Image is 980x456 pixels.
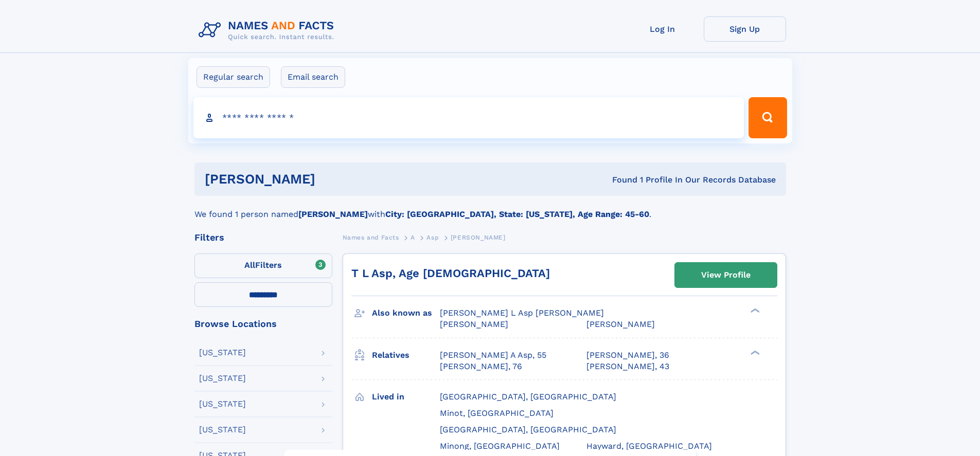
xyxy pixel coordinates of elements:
[586,361,669,372] a: [PERSON_NAME], 43
[586,441,712,451] span: Hayward, [GEOGRAPHIC_DATA]
[194,196,786,221] div: We found 1 person named with .
[343,231,399,244] a: Names and Facts
[372,388,440,406] h3: Lived in
[244,260,255,270] span: All
[749,97,787,138] button: Search Button
[194,253,332,278] label: Filters
[440,361,522,372] a: [PERSON_NAME], 76
[440,425,616,434] span: [GEOGRAPHIC_DATA], [GEOGRAPHIC_DATA]
[298,209,368,219] b: [PERSON_NAME]
[701,263,751,287] div: View Profile
[194,319,332,329] div: Browse Locations
[440,308,604,318] span: [PERSON_NAME] L Asp [PERSON_NAME]
[385,209,649,219] b: City: [GEOGRAPHIC_DATA], State: [US_STATE], Age Range: 45-60
[193,97,744,138] input: search input
[748,307,760,314] div: ❯
[426,234,439,241] span: Asp
[748,349,760,356] div: ❯
[372,304,440,322] h3: Also known as
[205,173,464,186] h1: [PERSON_NAME]
[372,346,440,364] h3: Relatives
[194,16,343,44] img: Logo Names and Facts
[351,267,550,280] a: T L Asp, Age [DEMOGRAPHIC_DATA]
[197,66,270,88] label: Regular search
[621,16,704,42] a: Log In
[464,174,776,186] div: Found 1 Profile In Our Records Database
[704,16,786,42] a: Sign Up
[426,231,439,244] a: Asp
[440,408,554,418] span: Minot, [GEOGRAPHIC_DATA]
[199,400,246,408] div: [US_STATE]
[440,350,546,361] a: [PERSON_NAME] A Asp, 55
[194,233,332,242] div: Filters
[411,231,415,244] a: A
[281,66,345,88] label: Email search
[451,234,506,241] span: [PERSON_NAME]
[199,374,246,382] div: [US_STATE]
[586,319,655,329] span: [PERSON_NAME]
[586,350,669,361] a: [PERSON_NAME], 36
[675,263,777,287] a: View Profile
[199,349,246,357] div: [US_STATE]
[199,426,246,434] div: [US_STATE]
[440,441,560,451] span: Minong, [GEOGRAPHIC_DATA]
[440,392,616,402] span: [GEOGRAPHIC_DATA], [GEOGRAPHIC_DATA]
[440,319,508,329] span: [PERSON_NAME]
[411,234,415,241] span: A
